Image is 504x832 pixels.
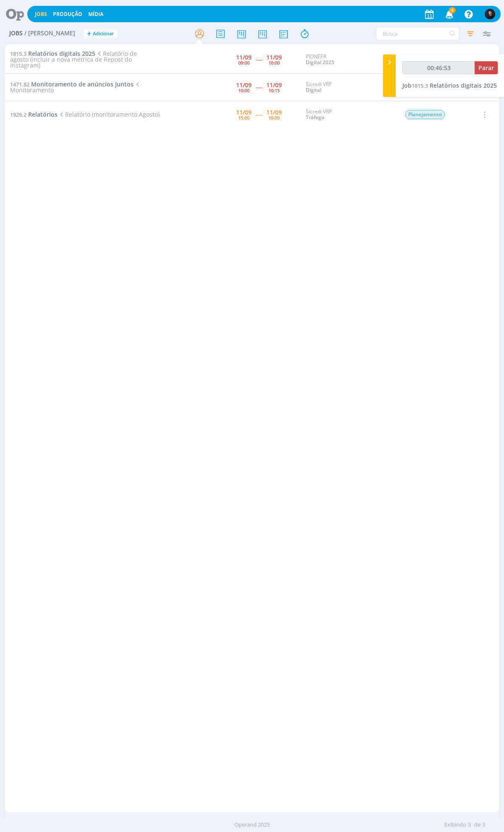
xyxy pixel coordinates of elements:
[236,55,252,60] div: 11/09
[10,80,141,94] span: Monitoramento
[238,88,249,93] div: 10:00
[475,61,498,74] button: Parar
[306,86,321,94] a: Digital
[35,10,47,18] a: Jobs
[10,111,26,118] span: 1929.2
[478,64,494,72] span: Parar
[266,110,282,115] div: 11/09
[28,110,58,118] span: Relatórios
[10,80,134,88] a: 1471.82Monitoramento de anúncios Juntos
[306,59,334,66] a: Digital 2025
[449,7,456,13] span: 8
[53,10,82,18] a: Produção
[306,54,392,66] div: PIONEER
[306,81,392,94] div: Sicredi VRP
[10,50,95,57] a: 1815.3Relatórios digitais 2025
[50,11,85,18] button: Produção
[474,821,480,829] span: de
[58,110,160,118] span: Relatório (monitoramento Agosto)
[10,50,137,69] span: Relatório de agosto (incluir a nova métrica de Repost do Instagram)
[376,27,459,40] input: Busca
[485,9,495,19] img: C
[84,29,117,38] button: +Adicionar
[256,83,262,91] span: -----
[88,10,103,18] a: Mídia
[32,11,50,18] button: Jobs
[468,821,471,829] span: 3
[430,81,497,89] span: Relatórios digitais 2025
[440,7,457,22] button: 8
[238,60,249,65] div: 09:00
[28,50,95,57] span: Relatórios digitais 2025
[256,110,262,118] span: -----
[482,821,485,829] span: 3
[236,110,252,115] div: 11/09
[10,50,26,57] span: 1815.3
[86,11,106,18] button: Mídia
[266,82,282,88] div: 11/09
[484,7,496,21] button: C
[306,109,392,121] div: Sicredi VRP
[405,110,445,119] span: Planejamento
[268,88,280,93] div: 10:15
[24,30,75,37] span: / [PERSON_NAME]
[268,60,280,65] div: 10:00
[9,30,23,37] span: Jobs
[31,80,134,88] span: Monitoramento de anúncios Juntos
[256,55,262,63] span: -----
[238,115,249,120] div: 15:00
[444,821,466,829] span: Exibindo
[402,81,497,89] a: Job1815.3Relatórios digitais 2025
[87,29,91,38] span: +
[412,82,428,89] span: 1815.3
[236,82,252,88] div: 11/09
[10,110,58,118] a: 1929.2Relatórios
[266,55,282,60] div: 11/09
[93,31,114,37] span: Adicionar
[268,115,280,120] div: 18:00
[306,114,324,121] a: Tráfego
[10,81,29,88] span: 1471.82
